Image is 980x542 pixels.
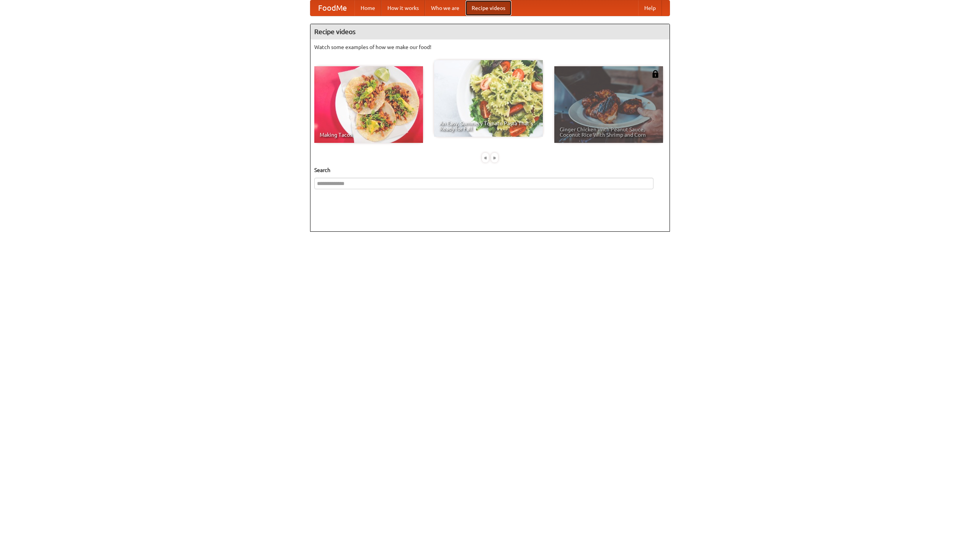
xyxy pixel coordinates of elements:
a: Who we are [425,0,465,16]
img: 483408.png [652,70,659,78]
span: An Easy, Summery Tomato Pasta That's Ready for Fall [439,121,537,131]
a: Recipe videos [465,0,511,16]
span: Making Tacos [320,132,418,138]
a: An Easy, Summery Tomato Pasta That's Ready for Fall [434,60,543,137]
a: Help [638,0,662,16]
h4: Recipe videos [310,24,670,39]
a: Making Tacos [314,66,423,143]
h5: Search [314,166,666,174]
a: How it works [381,0,425,16]
a: FoodMe [310,0,354,16]
p: Watch some examples of how we make our food! [314,43,666,51]
div: » [491,153,498,162]
div: « [482,153,489,162]
a: Home [354,0,381,16]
